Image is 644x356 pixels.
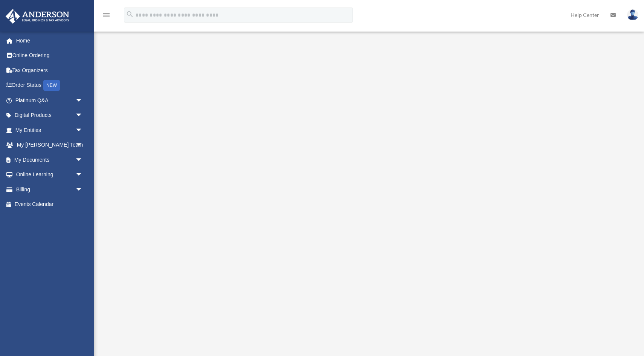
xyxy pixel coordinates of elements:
a: Events Calendar [5,197,94,212]
span: arrow_drop_down [75,167,90,183]
a: Tax Organizers [5,63,94,78]
i: search [126,10,134,18]
i: menu [102,11,111,20]
a: My Entitiesarrow_drop_down [5,123,94,138]
span: arrow_drop_down [75,182,90,197]
a: Order StatusNEW [5,78,94,93]
span: arrow_drop_down [75,123,90,138]
a: My Documentsarrow_drop_down [5,152,94,167]
div: NEW [43,80,60,91]
a: My [PERSON_NAME] Teamarrow_drop_down [5,138,94,153]
img: User Pic [627,9,638,20]
img: Anderson Advisors Platinum Portal [3,9,72,24]
a: Online Ordering [5,48,94,63]
a: Online Learningarrow_drop_down [5,167,94,182]
a: Platinum Q&Aarrow_drop_down [5,93,94,108]
span: arrow_drop_down [75,152,90,168]
span: arrow_drop_down [75,138,90,153]
span: arrow_drop_down [75,93,90,108]
a: menu [102,13,111,20]
a: Billingarrow_drop_down [5,182,94,197]
a: Digital Productsarrow_drop_down [5,108,94,123]
span: arrow_drop_down [75,108,90,123]
a: Home [5,33,94,48]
